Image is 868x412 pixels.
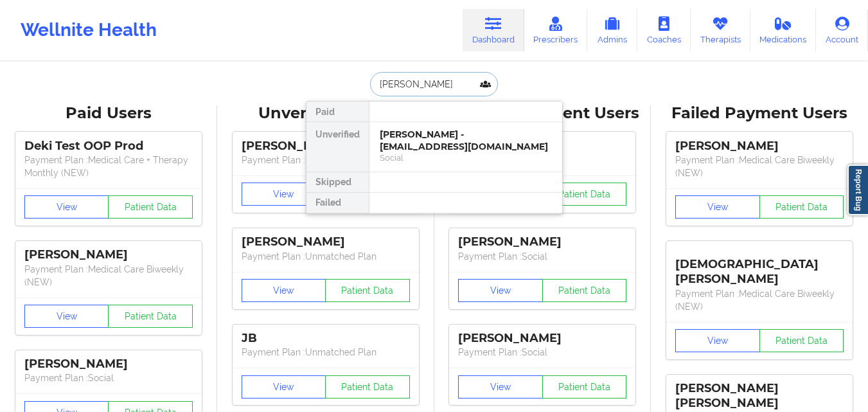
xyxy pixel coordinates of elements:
a: Therapists [691,9,750,51]
button: View [24,305,109,328]
p: Payment Plan : Social [458,346,626,359]
p: Payment Plan : Unmatched Plan [242,250,410,263]
div: JB [242,331,410,346]
a: Dashboard [463,9,524,51]
p: Payment Plan : Unmatched Plan [242,346,410,359]
button: View [675,329,760,352]
div: [PERSON_NAME] - [EMAIL_ADDRESS][DOMAIN_NAME] [380,129,552,152]
p: Payment Plan : Social [24,372,193,384]
p: Payment Plan : Unmatched Plan [242,154,410,166]
p: Payment Plan : Social [458,250,626,263]
button: View [458,279,543,302]
div: Paid Users [9,103,208,123]
div: [PERSON_NAME] [675,139,844,154]
div: Unverified Users [226,103,425,123]
p: Payment Plan : Medical Care Biweekly (NEW) [675,287,844,313]
p: Payment Plan : Medical Care Biweekly (NEW) [24,263,193,289]
a: Prescribers [524,9,588,51]
p: Payment Plan : Medical Care + Therapy Monthly (NEW) [24,154,193,179]
div: [PERSON_NAME] [24,357,193,372]
div: [PERSON_NAME] [458,331,626,346]
button: View [24,195,109,219]
a: Medications [750,9,817,51]
div: [PERSON_NAME] [458,235,626,249]
div: Deki Test OOP Prod [24,139,193,154]
a: Account [816,9,868,51]
div: Paid [306,102,369,122]
button: Patient Data [325,375,410,399]
button: View [675,195,760,219]
a: Report Bug [847,165,868,215]
p: Payment Plan : Medical Care Biweekly (NEW) [675,154,844,179]
button: Patient Data [542,183,627,206]
div: [PERSON_NAME] [PERSON_NAME] [675,381,844,411]
div: Failed [306,193,369,213]
div: [PERSON_NAME] [24,247,193,262]
a: Coaches [637,9,691,51]
button: Patient Data [542,279,627,302]
button: Patient Data [759,195,844,219]
button: Patient Data [108,305,193,328]
button: Patient Data [325,279,410,302]
div: [PERSON_NAME] [242,235,410,249]
button: View [458,375,543,399]
button: Patient Data [759,329,844,352]
div: [PERSON_NAME] [242,139,410,154]
div: Social [380,152,552,163]
div: Unverified [306,122,369,172]
div: Failed Payment Users [660,103,859,123]
div: Skipped [306,172,369,193]
button: View [242,375,326,399]
button: View [242,183,326,206]
button: Patient Data [542,375,627,399]
button: Patient Data [108,195,193,219]
button: View [242,279,326,302]
a: Admins [587,9,637,51]
div: [DEMOGRAPHIC_DATA][PERSON_NAME] [675,247,844,287]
